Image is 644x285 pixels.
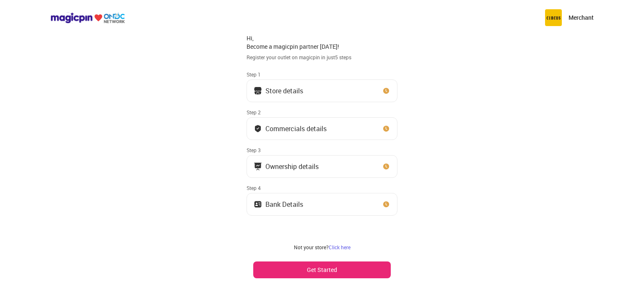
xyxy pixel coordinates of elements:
img: circus.b677b59b.png [545,9,562,26]
div: Step 1 [247,71,397,78]
div: Step 4 [247,185,397,191]
img: clock_icon_new.67dbf243.svg [382,87,390,95]
button: Commercials details [247,117,397,140]
button: Ownership details [247,155,397,178]
img: commercials_icon.983f7837.svg [254,162,262,171]
div: Hi, Become a magicpin partner [DATE]! [247,34,397,50]
button: Bank Details [247,193,397,216]
div: Step 3 [247,147,397,153]
div: Commercials details [265,127,327,131]
img: ondc-logo-new-small.8a59708e.svg [50,12,125,24]
img: clock_icon_new.67dbf243.svg [382,200,390,208]
img: ownership_icon.37569ceb.svg [254,200,262,208]
p: Merchant [569,13,594,22]
span: Not your store? [294,244,329,251]
div: Store details [265,89,303,93]
div: Step 2 [247,109,397,116]
div: Bank Details [265,202,303,206]
button: Store details [247,79,397,102]
img: clock_icon_new.67dbf243.svg [382,162,390,171]
div: Ownership details [265,164,319,169]
button: Get Started [253,261,391,278]
img: clock_icon_new.67dbf243.svg [382,124,390,133]
a: Click here [329,244,351,251]
div: Register your outlet on magicpin in just 5 steps [247,54,397,61]
img: bank_details_tick.fdc3558c.svg [254,124,262,133]
img: storeIcon.9b1f7264.svg [254,87,262,95]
